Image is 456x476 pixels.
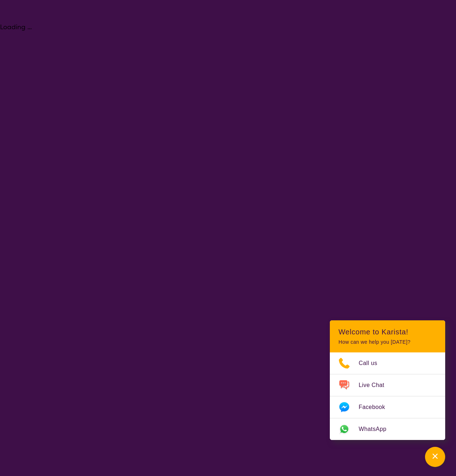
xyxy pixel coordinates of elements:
[330,418,445,440] a: Web link opens in a new tab.
[330,320,445,440] div: Channel Menu
[330,352,445,440] ul: Choose channel
[359,380,393,391] span: Live Chat
[359,358,386,369] span: Call us
[338,328,437,336] h2: Welcome to Karista!
[338,339,437,345] p: How can we help you [DATE]?
[359,424,395,435] span: WhatsApp
[359,402,394,413] span: Facebook
[425,447,445,467] button: Channel Menu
